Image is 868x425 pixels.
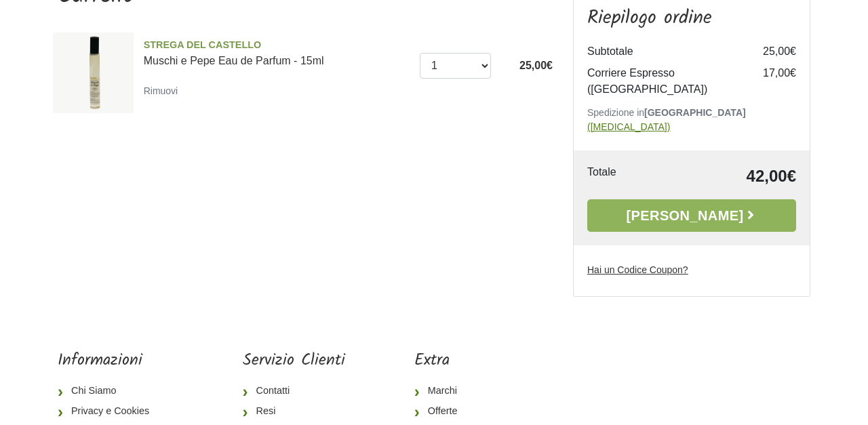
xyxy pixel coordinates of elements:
a: [PERSON_NAME] [587,199,796,232]
a: Marchi [414,381,504,401]
p: Spedizione in [587,106,796,134]
iframe: fb:page Facebook Social Plugin [573,351,810,399]
img: Muschi e Pepe Eau de Parfum - 15ml [53,33,134,113]
td: 42,00€ [664,164,796,188]
a: Offerte [414,401,504,422]
u: Hai un Codice Coupon? [587,264,688,275]
td: 17,00€ [742,62,796,100]
td: Totale [587,164,664,188]
label: Hai un Codice Coupon? [587,263,688,277]
h5: Extra [414,351,504,371]
h3: Riepilogo ordine [587,7,796,30]
td: 25,00€ [742,41,796,62]
span: 25,00€ [519,60,553,71]
a: Resi [243,401,345,422]
b: [GEOGRAPHIC_DATA] [644,107,746,118]
h5: Servizio Clienti [243,351,345,371]
a: Contatti [243,381,345,401]
td: Corriere Espresso ([GEOGRAPHIC_DATA]) [587,62,742,100]
a: STREGA DEL CASTELLOMuschi e Pepe Eau de Parfum - 15ml [144,38,410,66]
h5: Informazioni [58,351,173,371]
a: Chi Siamo [58,381,173,401]
small: Rimuovi [144,85,178,96]
a: ([MEDICAL_DATA]) [587,121,670,132]
a: Rimuovi [144,82,184,99]
td: Subtotale [587,41,742,62]
span: STREGA DEL CASTELLO [144,38,410,53]
a: Privacy e Cookies [58,401,173,422]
